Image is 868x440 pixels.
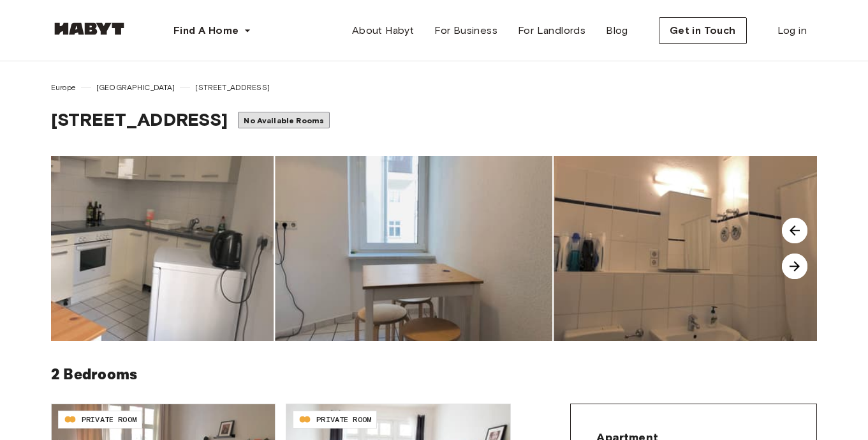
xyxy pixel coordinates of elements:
span: Get in Touch [670,23,736,38]
span: About Habyt [352,23,414,38]
h6: 2 Bedrooms [51,361,817,388]
a: Blog [596,18,638,43]
button: Get in Touch [659,17,747,44]
img: image-carousel-arrow [782,218,807,243]
span: Europe [51,82,76,93]
span: [STREET_ADDRESS] [195,82,269,93]
a: For Landlords [508,18,596,43]
span: PRIVATE ROOM [82,414,136,425]
span: [STREET_ADDRESS] [51,109,228,130]
span: For Landlords [518,23,585,38]
span: Log in [777,23,807,38]
span: For Business [434,23,497,38]
a: About Habyt [342,18,424,43]
span: Find A Home [173,23,239,38]
img: Habyt [51,22,128,35]
button: Find A Home [163,18,261,43]
img: image-carousel-arrow [782,254,807,279]
img: image [554,156,831,341]
a: For Business [424,18,508,43]
img: image [275,156,552,341]
a: Log in [767,18,817,43]
span: PRIVATE ROOM [316,414,371,425]
span: [GEOGRAPHIC_DATA] [96,82,175,93]
span: Blog [606,23,628,38]
span: No Available Rooms [244,116,324,125]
